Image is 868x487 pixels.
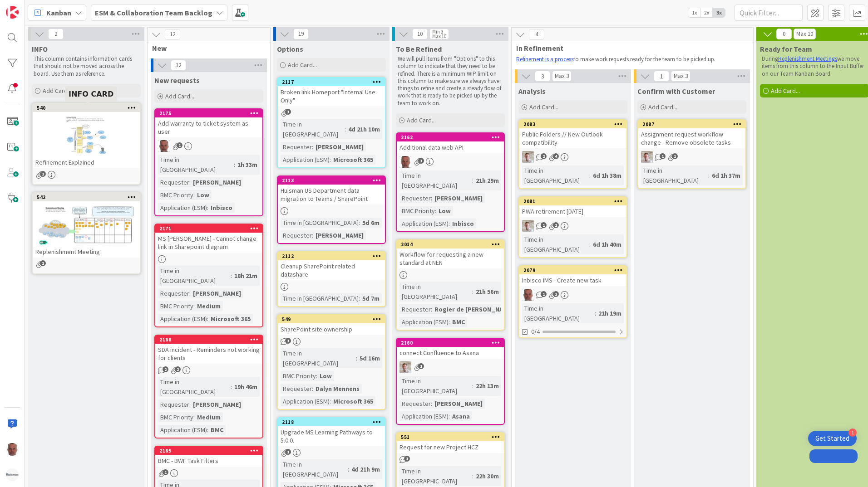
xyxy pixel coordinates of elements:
img: Rd [399,361,411,373]
div: HB [397,156,504,168]
div: 2079 [523,267,626,273]
div: Time in [GEOGRAPHIC_DATA] [281,119,345,139]
div: Requester [281,384,312,394]
div: 2113 [278,176,385,185]
div: Max 10 [796,32,813,36]
div: Max 3 [674,74,688,78]
div: Time in [GEOGRAPHIC_DATA] [158,377,231,397]
img: Rd [641,151,653,163]
div: Microsoft 365 [331,396,375,406]
span: : [708,170,710,180]
div: 2014Workflow for requesting a new standard at NEN [397,240,504,268]
span: 4 [553,153,559,159]
div: Time in [GEOGRAPHIC_DATA] [281,218,359,228]
span: : [193,190,195,200]
span: 19 [293,29,309,39]
img: Rd [522,220,534,232]
div: Inbisco [208,203,235,213]
div: [PERSON_NAME] [313,142,366,152]
span: In Refinement [516,44,742,53]
div: 22h 30m [473,471,501,481]
span: : [189,288,191,298]
div: Workflow for requesting a new standard at NEN [397,248,504,268]
div: 2118 [278,418,385,426]
div: BMC [208,425,226,435]
div: 2117 [282,79,385,85]
div: Time in [GEOGRAPHIC_DATA] [522,166,589,185]
div: Open Get Started checklist, remaining modules: 1 [808,431,857,446]
div: 542 [33,193,140,201]
div: 5d 6m [360,218,382,228]
span: : [231,271,232,281]
div: 2165BMC - BWF Task Filters [155,447,262,467]
span: : [316,371,317,381]
div: [PERSON_NAME] [313,230,366,240]
span: : [356,353,357,363]
p: This column contains information cards that should not be moved across the board. Use them as ref... [34,55,139,78]
div: 4d 21h 9m [349,464,382,474]
div: 21h 29m [473,175,501,185]
span: : [207,425,208,435]
img: avatar [6,468,19,481]
div: Requester [399,399,431,409]
div: SharePoint site ownership [278,323,385,335]
div: Application (ESM) [399,411,449,421]
span: 10 [412,29,428,39]
div: Broken link Homeport "Internal Use Only" [278,86,385,106]
div: 2168 [159,336,262,343]
div: Requester [158,177,189,187]
div: [PERSON_NAME] [432,399,485,409]
span: 2 [163,366,168,372]
span: 1 [285,449,291,455]
p: to make work requests ready for the team to be picked up. [516,56,743,63]
div: 2117 [278,78,385,86]
span: Add Card... [288,61,317,69]
div: 551 [401,434,504,440]
span: : [472,287,473,297]
div: 2087 [638,120,745,128]
div: Rogier de [PERSON_NAME] [432,304,516,314]
div: 540 [37,105,140,111]
span: : [472,175,473,185]
div: BMC Priority [158,412,193,422]
span: 12 [165,29,180,40]
div: Cleanup SharePoint related datashare [278,260,385,280]
span: 1 [541,222,547,228]
span: 1 [177,142,182,148]
div: Rd [638,151,745,163]
span: 1 [541,291,547,297]
span: 3 [535,71,550,82]
div: 4d 21h 10m [346,124,382,134]
div: Application (ESM) [399,219,449,229]
span: : [312,230,313,240]
div: 6d 1h 38m [591,170,624,180]
div: Assignment request workflow change - Remove obsolete tasks [638,128,745,148]
div: 549 [282,316,385,322]
span: : [345,124,346,134]
div: Time in [GEOGRAPHIC_DATA] [641,166,708,185]
div: Time in [GEOGRAPHIC_DATA] [399,376,472,396]
div: 2175 [155,109,262,117]
div: Requester [158,399,189,409]
div: 2118 [282,419,385,425]
div: Application (ESM) [281,155,330,165]
span: Add Card... [648,103,677,111]
span: 4 [529,29,544,40]
div: Dalyn Mennens [313,384,362,394]
div: [PERSON_NAME] [191,177,243,187]
span: 1 [660,153,666,159]
div: 2079Inbisco IMS - Create new task [519,266,626,286]
div: Time in [GEOGRAPHIC_DATA] [399,170,472,190]
div: 2113Huisman US Department data migration to Teams / SharePoint [278,176,385,205]
div: Application (ESM) [399,317,449,327]
input: Quick Filter... [735,5,803,21]
div: Time in [GEOGRAPHIC_DATA] [522,303,595,323]
div: [PERSON_NAME] [191,288,243,298]
span: Add Card... [529,103,558,111]
div: 2171MS [PERSON_NAME] - Cannot change link in Sharepoint diagram [155,224,262,253]
div: BMC Priority [158,190,193,200]
div: BMC [450,317,467,327]
div: 6d 1h 40m [591,239,624,249]
a: Replenishment Meetings [778,55,837,63]
div: 551Request for new Project HCZ [397,433,504,453]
